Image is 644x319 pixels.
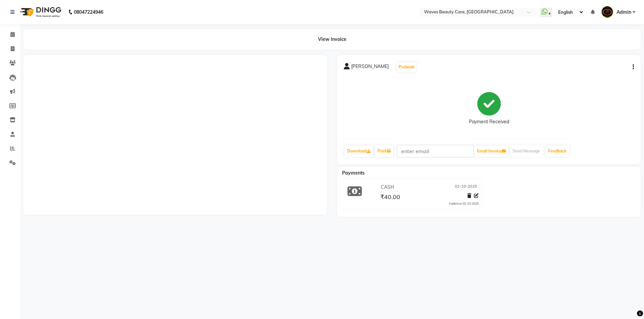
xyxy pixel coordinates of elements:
span: ₹40.00 [380,193,400,202]
button: Send Message [510,145,543,157]
img: Admin [601,6,613,18]
a: Download [344,145,373,157]
img: logo [17,3,63,21]
a: Feedback [545,145,569,157]
span: Payments [342,170,365,176]
div: Payment Received [469,118,509,125]
div: Added on 02-10-2025 [449,201,479,206]
span: CASH [381,184,394,191]
b: 08047224946 [74,3,103,21]
button: Prebook [397,62,416,72]
a: Print [375,145,393,157]
span: [PERSON_NAME] [351,63,389,72]
button: Email Invoice [474,145,508,157]
div: View Invoice [23,29,641,50]
span: 02-10-2025 [455,184,477,191]
span: Admin [616,9,631,16]
input: enter email [397,145,474,157]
